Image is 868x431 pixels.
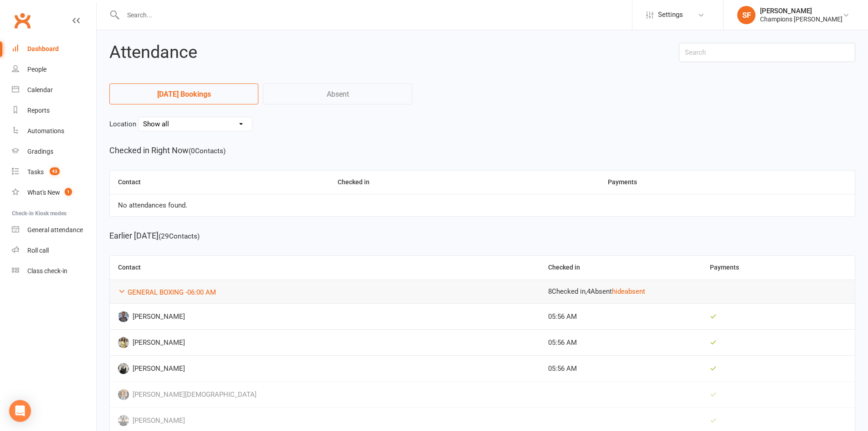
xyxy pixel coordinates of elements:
span: [PERSON_NAME] [118,415,532,426]
a: Class kiosk mode [12,261,96,281]
div: General attendance [27,226,83,234]
div: Gradings [27,148,53,155]
td: 05:56 AM [540,303,702,329]
span: [PERSON_NAME] [118,337,532,348]
input: Search [679,43,855,62]
a: General attendance kiosk mode [12,220,96,240]
span: [PERSON_NAME] [118,311,532,322]
div: Dashboard [27,45,59,52]
small: ( 0 Contacts) [189,147,226,155]
a: Roll call [12,240,96,261]
td: No attendances found. [110,194,855,217]
div: Open Intercom Messenger [9,400,31,422]
th: Payments [600,171,855,194]
div: Reports [27,107,50,114]
div: SF [737,6,755,24]
span: [PERSON_NAME][DEMOGRAPHIC_DATA] [118,389,532,400]
div: Roll call [27,247,49,254]
img: William Dharmabandu [118,389,129,400]
span: Settings [658,5,683,25]
h5: Earlier [DATE] [109,229,855,243]
div: Class check-in [27,267,67,275]
div: Tasks [27,168,44,176]
a: Tasks 43 [12,162,96,182]
a: Absent [263,83,412,104]
div: [PERSON_NAME] [760,7,842,15]
a: Automations [12,121,96,141]
th: Checked in [329,171,600,194]
img: Emily Harkness [118,337,129,348]
img: Jordan Handcock [118,415,129,426]
a: Dashboard [12,39,96,59]
img: Damian Chandler [118,311,129,322]
span: 1 [65,188,72,196]
small: ( 29 Contacts) [159,232,200,240]
h5: Checked in Right Now [109,144,855,157]
div: Location [109,117,855,131]
span: 43 [50,167,60,175]
a: Calendar [12,80,96,100]
th: Checked in [540,256,702,279]
td: 05:56 AM [540,329,702,355]
h2: Attendance [109,43,665,62]
th: Payments [702,256,855,279]
div: What's New [27,189,60,196]
span: [PERSON_NAME] [118,363,532,374]
span: - 06:00 AM [185,288,216,296]
img: Royce Surman [118,363,129,374]
div: Automations [27,127,64,135]
a: hide absent [612,287,645,296]
div: Calendar [27,86,53,93]
td: 8 Checked in [540,280,855,304]
a: [DATE] Bookings [109,83,258,104]
a: What's New1 [12,182,96,203]
a: Gradings [12,141,96,162]
th: Contact [110,171,329,194]
a: GENERAL BOXING -06:00 AM [128,288,216,296]
div: People [27,66,46,73]
th: Contact [110,256,540,279]
a: People [12,59,96,80]
span: , 4 Absent [586,287,612,296]
td: 05:56 AM [540,355,702,381]
div: Champions [PERSON_NAME] [760,15,842,23]
input: Search... [120,9,632,21]
a: Reports [12,100,96,121]
a: Clubworx [11,9,34,32]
